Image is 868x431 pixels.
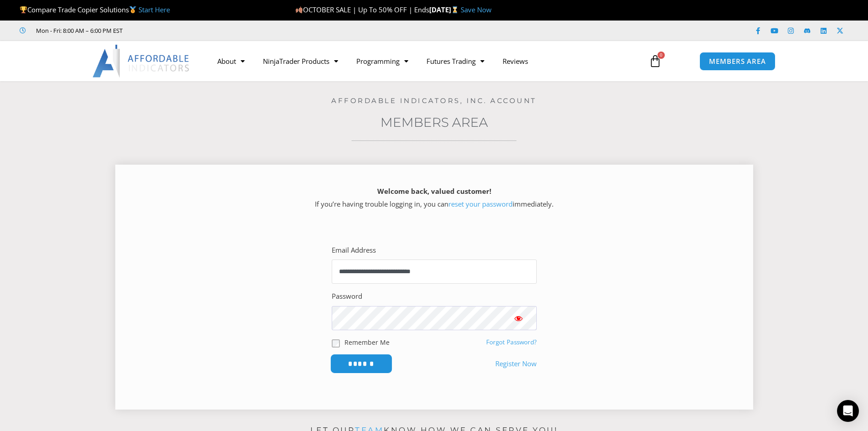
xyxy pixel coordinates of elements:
a: Programming [347,51,417,72]
a: Save Now [461,5,492,14]
nav: Menu [208,51,638,72]
iframe: Customer reviews powered by Trustpilot [135,26,272,35]
img: 🍂 [296,6,303,13]
strong: Welcome back, valued customer! [377,187,491,196]
img: LogoAI | Affordable Indicators – NinjaTrader [92,45,190,78]
img: 🏆 [20,6,27,13]
a: NinjaTrader Products [254,51,347,72]
button: Show password [500,306,537,330]
p: If you’re having trouble logging in, you can immediately. [131,185,737,211]
a: 0 [635,48,675,74]
img: 🥇 [129,6,136,13]
span: 0 [657,52,665,59]
span: Mon - Fri: 8:00 AM – 6:00 PM EST [34,25,123,36]
a: Start Here [139,5,170,14]
a: Forgot Password? [486,338,537,346]
a: reset your password [448,199,513,208]
span: Compare Trade Copier Solutions [20,5,170,14]
a: MEMBERS AREA [699,52,776,71]
span: OCTOBER SALE | Up To 50% OFF | Ends [295,5,429,14]
a: Members Area [380,114,488,130]
label: Remember Me [344,338,390,347]
img: ⌛ [452,6,458,13]
a: About [208,51,254,72]
div: Open Intercom Messenger [837,400,859,422]
label: Email Address [332,244,376,257]
a: Reviews [493,51,537,72]
strong: [DATE] [429,5,461,14]
a: Register Now [495,358,537,370]
a: Futures Trading [417,51,493,72]
label: Password [332,290,362,303]
span: MEMBERS AREA [709,58,766,65]
a: Affordable Indicators, Inc. Account [331,96,537,105]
